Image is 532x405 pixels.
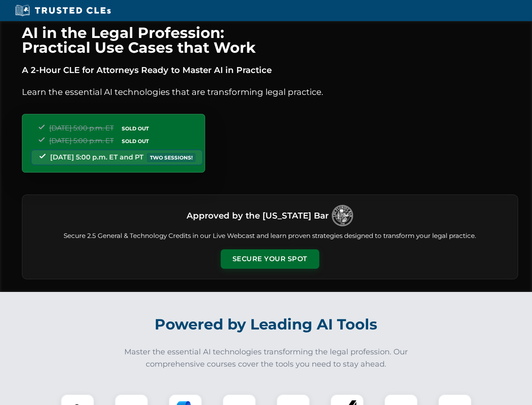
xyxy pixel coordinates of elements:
p: Secure 2.5 General & Technology Credits in our Live Webcast and learn proven strategies designed ... [32,231,508,241]
span: SOLD OUT [119,124,152,133]
img: Logo [332,205,353,226]
span: [DATE] 5:00 p.m. ET [49,124,114,132]
h3: Approved by the [US_STATE] Bar [187,208,329,223]
p: Learn the essential AI technologies that are transforming legal practice. [22,85,518,99]
p: Master the essential AI technologies transforming the legal profession. Our comprehensive courses... [119,346,414,370]
button: Secure Your Spot [221,249,319,269]
span: SOLD OUT [119,137,152,146]
h2: Powered by Leading AI Tools [33,310,500,339]
img: Trusted CLEs [13,4,113,17]
span: [DATE] 5:00 p.m. ET [49,137,114,145]
h1: AI in the Legal Profession: Practical Use Cases that Work [22,25,518,55]
p: A 2-Hour CLE for Attorneys Ready to Master AI in Practice [22,63,518,77]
